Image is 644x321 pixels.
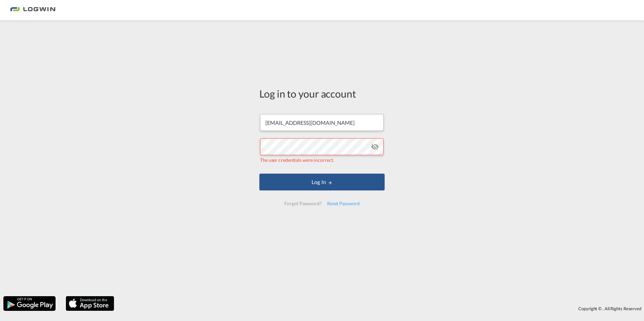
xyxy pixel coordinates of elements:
[10,3,56,18] img: bc73a0e0d8c111efacd525e4c8ad7d32.png
[65,295,115,312] img: apple.png
[260,157,334,163] span: The user credentials were incorrect.
[259,86,385,101] div: Log in to your account
[260,114,384,131] input: Enter email/phone number
[118,303,644,314] div: Copyright © . All Rights Reserved
[371,143,379,151] md-icon: icon-eye-off
[3,295,56,312] img: google.png
[259,174,385,190] button: LOGIN
[282,198,324,210] div: Forgot Password?
[324,198,362,210] div: Reset Password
